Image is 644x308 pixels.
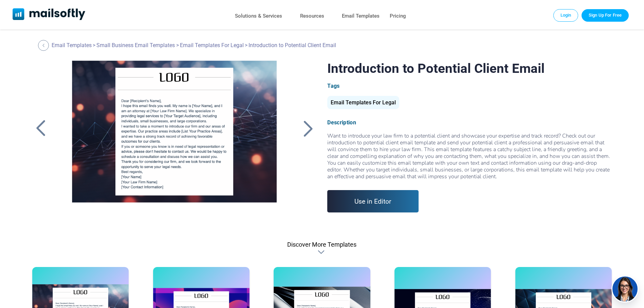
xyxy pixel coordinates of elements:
[327,96,399,109] div: Email Templates For Legal
[287,241,356,248] div: Discover More Templates
[61,61,288,230] a: Introduction to Potential Client Email
[582,9,629,21] a: Trial
[553,9,578,21] a: Login
[38,40,51,51] a: Back
[13,8,86,21] a: Mailsoftly
[327,119,612,126] div: Description
[96,42,175,48] a: Small Business Email Templates
[235,11,282,21] a: Solutions & Services
[318,249,326,255] div: Discover More Templates
[327,61,612,76] h1: Introduction to Potential Client Email
[327,83,612,89] div: Tags
[52,42,92,48] a: Email Templates
[327,190,419,212] a: Use in Editor
[299,120,316,137] a: Back
[342,11,380,21] a: Email Templates
[390,11,406,21] a: Pricing
[327,132,612,180] div: Want to introduce your law firm to a potential client and showcase your expertise and track recor...
[32,120,49,137] a: Back
[327,102,399,105] a: Email Templates For Legal
[300,11,324,21] a: Resources
[180,42,244,48] a: Email Templates For Legal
